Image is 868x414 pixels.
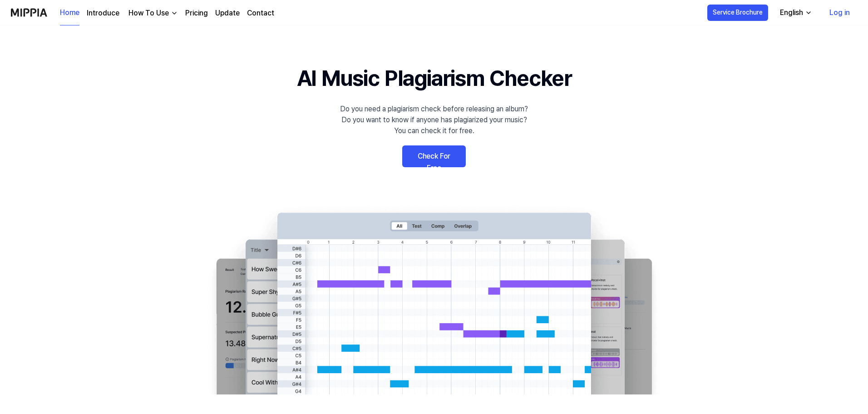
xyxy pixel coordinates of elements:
a: Check For Free [402,145,466,167]
a: Update [215,8,240,19]
a: Pricing [185,8,208,19]
h1: AI Music Plagiarism Checker [297,62,572,95]
img: down [171,10,178,17]
a: Contact [247,8,274,19]
button: How To Use [127,8,178,19]
a: Introduce [87,8,119,19]
a: Home [60,0,79,25]
div: Do you need a plagiarism check before releasing an album? Do you want to know if anyone has plagi... [340,104,528,136]
button: English [773,4,818,22]
div: English [778,7,805,18]
div: How To Use [127,8,171,19]
img: main Image [198,204,670,394]
button: Service Brochure [707,5,768,21]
